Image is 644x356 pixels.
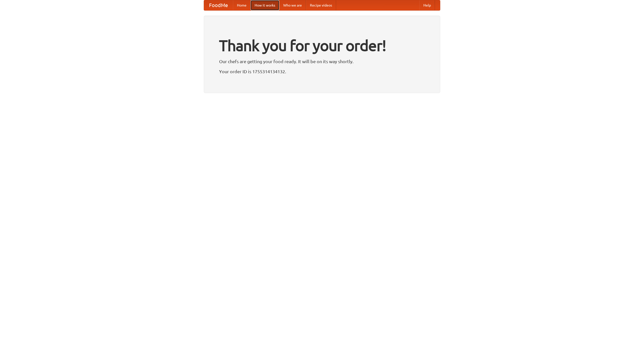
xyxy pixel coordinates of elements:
[233,0,251,10] a: Home
[204,0,233,10] a: FoodMe
[219,58,425,65] p: Our chefs are getting your food ready. It will be on its way shortly.
[219,33,425,58] h1: Thank you for your order!
[279,0,306,10] a: Who we are
[251,0,279,10] a: How it works
[219,68,425,75] p: Your order ID is 1755314134132.
[306,0,336,10] a: Recipe videos
[419,0,435,10] a: Help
